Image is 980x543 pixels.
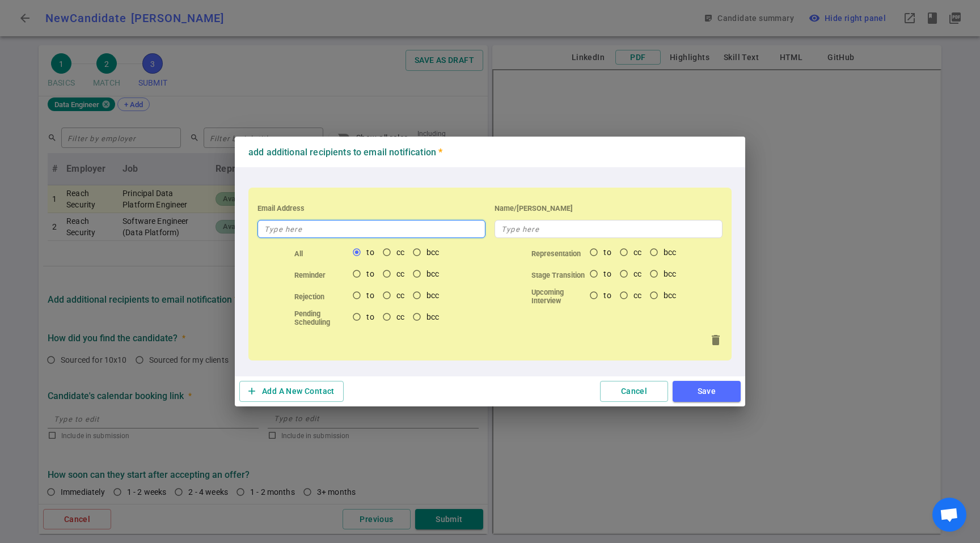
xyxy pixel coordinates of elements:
h3: Reminder [294,271,349,279]
span: to [366,312,374,321]
span: cc [396,248,404,257]
button: Cancel [600,381,668,402]
span: cc [633,291,641,300]
span: bcc [426,248,439,257]
input: Type here [495,220,723,238]
span: cc [396,312,404,321]
button: Save [673,381,741,402]
h3: Representation [531,249,586,258]
input: Type here [257,220,485,238]
span: to [603,248,611,257]
button: Remove contact [704,329,727,351]
span: bcc [426,269,439,278]
h3: Upcoming interview [531,288,586,305]
span: to [366,248,374,257]
span: bcc [664,269,676,278]
strong: Add additional recipients to email notification [248,147,442,158]
i: add [246,385,257,397]
span: cc [633,248,641,257]
h3: Rejection [294,292,349,301]
h3: Pending scheduling [294,309,349,326]
span: to [603,269,611,278]
span: cc [396,291,404,300]
span: bcc [664,291,676,300]
h3: Stage Transition [531,271,586,279]
span: to [366,291,374,300]
span: bcc [664,248,676,257]
span: cc [633,269,641,278]
h3: Name/[PERSON_NAME] [495,204,723,213]
i: delete [709,333,723,347]
div: Open chat [932,498,966,532]
button: addAdd A New Contact [239,381,344,402]
span: bcc [426,312,439,321]
h3: Email Address [257,204,305,213]
span: cc [396,269,404,278]
span: bcc [426,291,439,300]
h3: All [294,249,349,258]
span: to [366,269,374,278]
span: to [603,291,611,300]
